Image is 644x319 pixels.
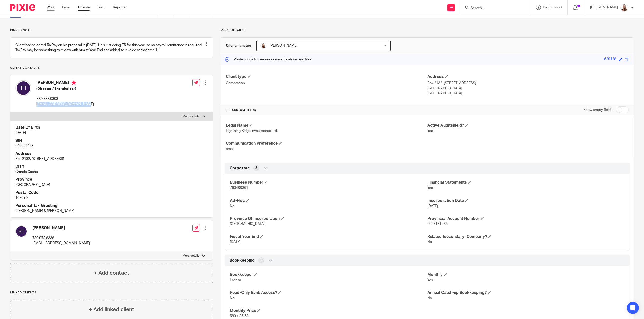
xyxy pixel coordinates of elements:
p: [GEOGRAPHIC_DATA] [427,91,629,96]
p: [PERSON_NAME] & [PERSON_NAME] [15,208,208,213]
h4: Related (secondary) Company? [427,234,625,239]
span: 589 + 35 FS [230,314,249,318]
i: Primary [71,80,76,85]
span: [DATE] [427,204,438,208]
span: 2027131586 [427,222,448,226]
label: Show empty fields [583,107,612,112]
p: [EMAIL_ADDRESS][DOMAIN_NAME] [36,102,94,107]
p: More details [183,254,199,258]
p: [EMAIL_ADDRESS][DOMAIN_NAME] [32,241,90,246]
a: Email [62,5,70,10]
h4: Monthly [427,272,625,277]
h3: Client manager [226,43,251,48]
h4: Provincial Account Number [427,216,625,221]
p: [DATE] [15,130,208,135]
h4: Read-Only Bank Access? [230,290,427,295]
p: T0E0Y0 [15,195,208,200]
span: 5 [260,258,262,263]
h4: SIN [15,138,208,143]
p: Client contacts [10,66,213,70]
p: [GEOGRAPHIC_DATA] [15,182,208,187]
img: svg%3E [15,225,27,237]
span: No [427,240,432,244]
span: Lightning Ridge Investments Ltd. [226,129,278,133]
span: Corporate [230,166,250,171]
h4: CITY [15,164,208,169]
p: 780.978.8338 [32,236,90,241]
p: Pinned note [10,28,213,32]
div: 629428 [604,57,616,62]
p: Box 2132, [STREET_ADDRESS] [15,156,208,161]
span: Bookkeeping [230,258,255,263]
p: 780.783.0303 [36,96,94,101]
h4: Address [15,151,208,156]
a: Clients [78,5,90,10]
h4: Postal Code [15,190,208,195]
h4: Province [15,177,208,182]
h4: + Add contact [94,269,129,277]
p: Box 2132, [STREET_ADDRESS] [427,81,629,86]
span: [PERSON_NAME] [270,44,297,47]
p: More details [183,114,199,118]
img: Larissa-headshot-cropped.jpg [260,43,266,49]
h4: Fiscal Year End [230,234,427,239]
h4: [PERSON_NAME] [36,80,94,86]
a: Work [47,5,55,10]
p: 646629428 [15,143,208,148]
h4: Monthly Price [230,308,427,313]
h4: CUSTOM FIELDS [226,108,427,112]
img: Pixie [10,4,35,11]
input: Search [470,6,515,11]
span: [DATE] [230,240,240,244]
p: [PERSON_NAME] [590,5,618,10]
span: 760488361 [230,186,248,190]
h4: Bookkeeper [230,272,427,277]
h4: Communication Preference [226,141,427,146]
h4: Personal Tax Greeting [15,203,208,208]
p: Linked clients [10,291,213,295]
h4: + Add linked client [89,306,134,313]
span: Larissa [230,278,241,282]
h4: Legal Name [226,123,427,128]
span: Yes [427,129,433,133]
span: Yes [427,186,433,190]
h4: Client type [226,74,427,79]
h4: Financial Statements [427,180,625,185]
p: [GEOGRAPHIC_DATA] [427,86,629,91]
span: No [230,204,234,208]
p: More details [221,28,634,32]
span: [GEOGRAPHIC_DATA] [230,222,265,226]
h4: Business Number [230,180,427,185]
img: Larissa-headshot-cropped.jpg [620,4,628,12]
img: svg%3E [15,80,31,96]
span: No [427,296,432,300]
h4: Active Auditshield? [427,123,629,128]
h4: Incorporation Date [427,198,625,203]
a: Reports [113,5,126,10]
span: Yes [427,278,433,282]
h4: Address [427,74,629,79]
p: Master code for secure communications and files [225,57,311,62]
h4: Province Of Incorporation [230,216,427,221]
span: email [226,147,234,151]
h4: [PERSON_NAME] [32,225,90,231]
a: Team [97,5,105,10]
h4: Ad-Hoc [230,198,427,203]
p: Corporation [226,81,427,86]
p: Grande Cache [15,169,208,174]
h4: Date Of Birth [15,125,208,130]
span: 8 [255,166,257,171]
h4: Annual Catch-up Bookkeeping? [427,290,625,295]
span: No [230,296,234,300]
h5: (Director / Shareholder) [36,86,94,91]
span: Get Support [543,6,562,9]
